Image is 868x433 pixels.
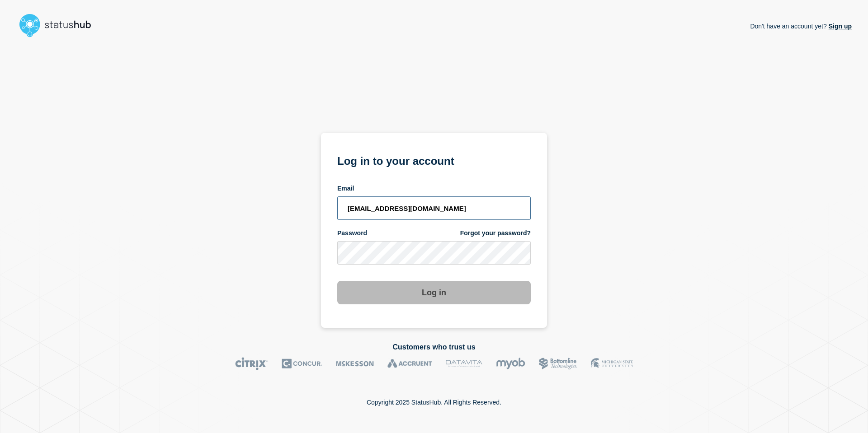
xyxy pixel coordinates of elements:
[336,357,374,370] img: McKesson logo
[591,357,633,370] img: MSU logo
[460,229,531,237] a: Forgot your password?
[539,357,577,370] img: Bottomline logo
[337,196,531,220] input: email input
[337,281,531,304] button: Log in
[446,357,482,370] img: DataVita logo
[367,399,501,406] p: Copyright 2025 StatusHub. All Rights Reserved.
[16,343,852,351] h2: Customers who trust us
[387,357,432,370] img: Accruent logo
[337,229,367,237] span: Password
[337,152,531,168] h1: Log in to your account
[235,357,268,370] img: Citrix logo
[337,241,531,265] input: password input
[16,11,102,40] img: StatusHub logo
[827,23,852,30] a: Sign up
[337,184,354,193] span: Email
[496,357,525,370] img: myob logo
[750,15,852,37] p: Don't have an account yet?
[282,357,322,370] img: Concur logo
